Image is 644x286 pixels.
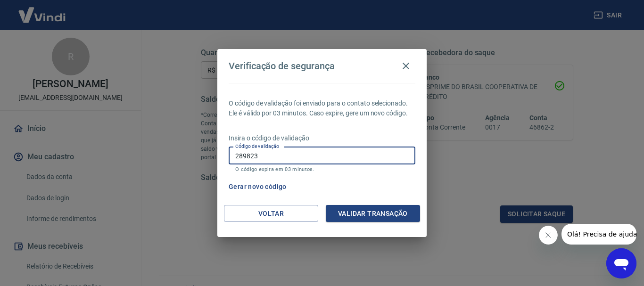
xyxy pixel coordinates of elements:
[606,248,636,278] iframe: Botão para abrir a janela de mensagens
[235,143,279,150] label: Código de validação
[539,226,558,245] iframe: Fechar mensagem
[6,7,79,14] span: Olá! Precisa de ajuda?
[561,224,636,245] iframe: Mensagem da empresa
[225,178,290,196] button: Gerar novo código
[229,133,415,143] p: Insira o código de validação
[235,166,409,172] p: O código expira em 03 minutos.
[229,98,415,118] p: O código de validação foi enviado para o contato selecionado. Ele é válido por 03 minutos. Caso e...
[224,205,318,222] button: Voltar
[326,205,420,222] button: Validar transação
[229,60,335,72] h4: Verificação de segurança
